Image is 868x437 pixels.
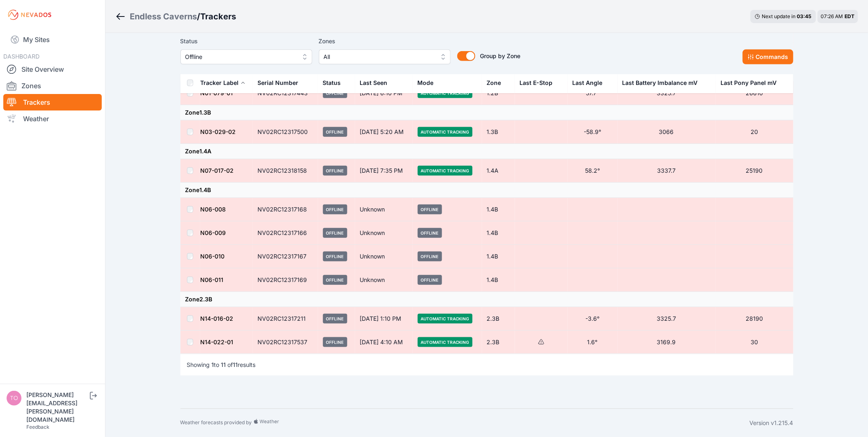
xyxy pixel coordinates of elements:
td: NV02RC12317168 [253,198,318,221]
h3: Trackers [200,11,236,22]
td: NV02RC12317537 [253,331,318,354]
button: Tracker Label [201,73,246,93]
span: Offline [323,275,347,285]
span: DASHBOARD [3,53,40,60]
span: 07:26 AM [821,13,843,19]
span: Offline [418,275,442,285]
td: [DATE] 7:35 PM [355,159,413,183]
td: 58.2° [568,159,618,183]
nav: Breadcrumb [115,6,236,27]
div: Last Angle [573,79,603,87]
span: / [197,11,200,22]
a: N06-010 [201,253,225,260]
button: All [319,49,451,64]
div: Last Battery Imbalance mV [622,79,698,87]
button: Status [323,73,348,93]
a: Zones [3,78,102,94]
a: Site Overview [3,61,102,78]
span: Next update in [762,13,796,19]
div: Weather forecasts provided by [180,419,750,427]
a: Feedback [26,424,49,430]
td: 3169.9 [618,331,716,354]
span: Automatic Tracking [418,127,473,137]
td: -3.6° [568,307,618,331]
td: 3066 [618,120,716,144]
span: Automatic Tracking [418,166,473,176]
span: Group by Zone [480,52,521,59]
button: Last Pony Panel mV [721,73,783,93]
td: Unknown [355,268,413,292]
td: NV02RC12317169 [253,268,318,292]
span: Automatic Tracking [418,337,473,347]
td: NV02RC12317167 [253,245,318,268]
span: Automatic Tracking [418,314,473,324]
td: NV02RC12317500 [253,120,318,144]
td: NV02RC12318158 [253,159,318,183]
td: Zone 1.4A [180,144,793,159]
a: N06-011 [201,276,224,283]
button: Zone [487,73,508,93]
button: Last Angle [573,73,609,93]
span: Offline [323,127,347,137]
a: Trackers [3,94,102,110]
span: Offline [323,166,347,176]
td: [DATE] 5:20 AM [355,120,413,144]
a: N06-009 [201,229,226,236]
p: Showing to of results [187,361,256,369]
td: 1.4A [482,159,515,183]
span: Offline [323,251,347,261]
td: 30 [716,331,793,354]
span: Offline [323,228,347,238]
a: Endless Caverns [130,11,197,22]
td: Zone 1.3B [180,105,793,120]
div: Mode [418,79,434,87]
td: 1.3B [482,120,515,144]
span: Offline [323,204,347,214]
td: Zone 2.3B [180,292,793,307]
td: 3337.7 [618,159,716,183]
td: 1.4B [482,245,515,268]
button: Last E-Stop [520,73,559,93]
td: Unknown [355,198,413,221]
a: N06-008 [201,206,226,213]
button: Commands [743,49,793,64]
div: Last Seen [360,73,408,93]
span: 11 [233,361,238,368]
div: Serial Number [258,79,299,87]
span: All [324,52,434,62]
label: Zones [319,36,451,46]
button: Offline [180,49,312,64]
span: 1 [212,361,214,368]
td: 2.3B [482,307,515,331]
span: Offline [323,314,347,324]
button: Mode [418,73,440,93]
td: Zone 1.4B [180,183,793,198]
td: NV02RC12317211 [253,307,318,331]
span: Offline [323,337,347,347]
td: 1.4B [482,198,515,221]
span: 11 [221,361,226,368]
a: Weather [3,110,102,127]
a: N14-022-01 [201,338,234,345]
span: Offline [418,251,442,261]
label: Status [180,36,312,46]
div: [PERSON_NAME][EMAIL_ADDRESS][PERSON_NAME][DOMAIN_NAME] [26,391,88,424]
td: 1.6° [568,331,618,354]
td: 1.4B [482,221,515,245]
a: N14-016-02 [201,315,234,322]
span: Offline [418,228,442,238]
td: 2.3B [482,331,515,354]
img: tomasz.barcz@energix-group.com [7,391,21,406]
img: Nevados [7,8,53,21]
button: Serial Number [258,73,305,93]
span: Offline [418,204,442,214]
a: My Sites [3,30,102,49]
div: 03 : 45 [797,13,812,20]
div: Status [323,79,341,87]
span: EDT [845,13,855,19]
td: Unknown [355,221,413,245]
td: [DATE] 4:10 AM [355,331,413,354]
span: Offline [185,52,296,62]
td: 25190 [716,159,793,183]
